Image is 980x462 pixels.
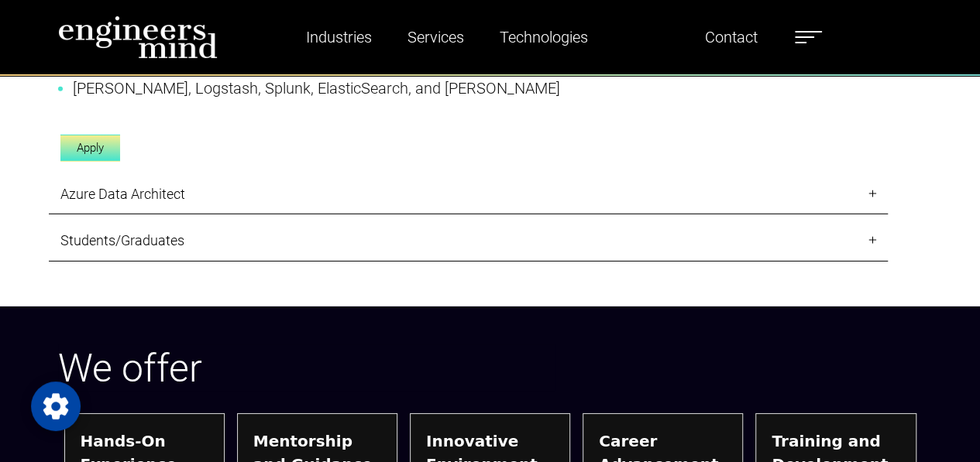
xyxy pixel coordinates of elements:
[60,135,120,162] a: Apply
[300,19,378,55] a: Industries
[49,221,888,262] a: Students/Graduates
[401,19,470,55] a: Services
[699,19,764,55] a: Contact
[493,19,594,55] a: Technologies
[58,15,218,59] img: logo
[49,174,888,215] a: Azure Data Architect
[73,77,864,100] li: [PERSON_NAME], Logstash, Splunk, ElasticSearch, and [PERSON_NAME]
[58,346,202,391] span: We offer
